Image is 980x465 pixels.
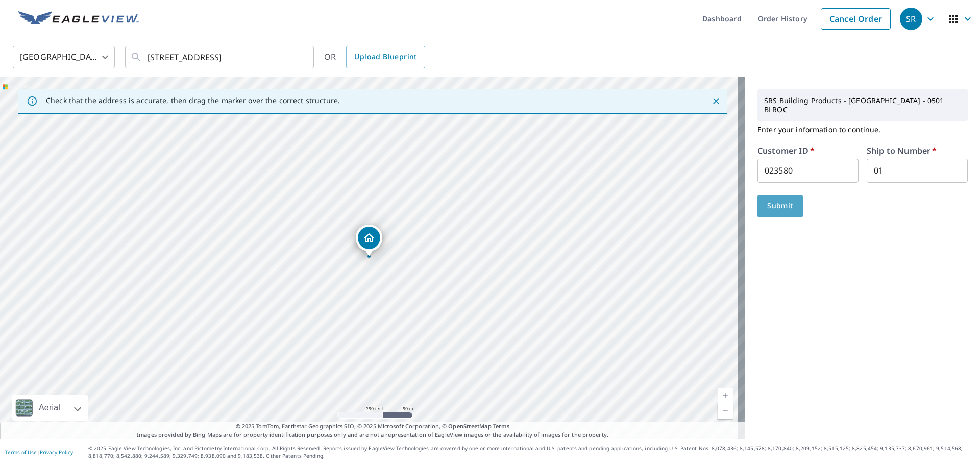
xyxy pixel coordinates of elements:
[324,46,425,68] div: OR
[88,445,975,460] p: © 2025 Eagle View Technologies, Inc. and Pictometry International Corp. All Rights Reserved. Repo...
[760,92,965,118] p: SRS Building Products - [GEOGRAPHIC_DATA] - 0501 BLROC
[718,388,733,403] a: Current Level 17, Zoom In
[718,403,733,419] a: Current Level 17, Zoom Out
[757,146,815,155] label: Customer ID
[5,449,37,456] a: Terms of Use
[493,422,510,430] a: Terms
[867,146,937,155] label: Ship to Number
[18,11,139,27] img: EV Logo
[709,94,723,108] button: Close
[356,225,382,256] div: Dropped pin, building 1, Residential property, 355 Rosewood Ter Rochester, NY 14609
[900,8,922,30] div: SR
[346,46,425,68] a: Upload Blueprint
[40,449,73,456] a: Privacy Policy
[757,121,968,138] p: Enter your information to continue.
[46,96,340,105] p: Check that the address is accurate, then drag the marker over the correct structure.
[36,395,63,421] div: Aerial
[766,200,795,212] span: Submit
[148,43,293,71] input: Search by address or latitude-longitude
[236,422,510,431] span: © 2025 TomTom, Earthstar Geographics SIO, © 2025 Microsoft Corporation, ©
[12,395,88,421] div: Aerial
[5,449,73,455] p: |
[13,43,115,71] div: [GEOGRAPHIC_DATA]
[448,422,491,430] a: OpenStreetMap
[821,8,891,30] a: Cancel Order
[757,195,803,217] button: Submit
[354,51,416,63] span: Upload Blueprint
